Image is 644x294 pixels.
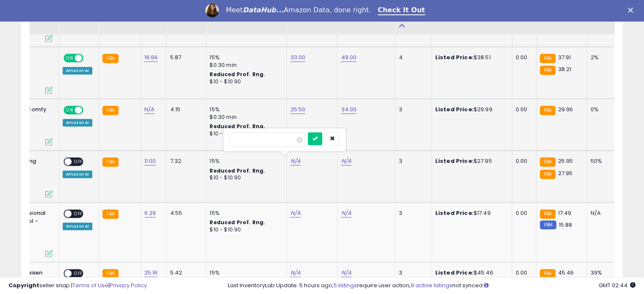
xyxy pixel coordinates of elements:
[8,281,39,289] strong: Copyright
[210,174,280,181] div: $10 - $10.90
[558,221,572,229] span: 15.88
[170,106,199,113] div: 4.15
[378,6,425,15] a: Check It Out
[398,4,428,22] div: Fulfillable Quantity
[558,157,573,165] span: 25.95
[170,4,202,22] div: Fulfillment Cost
[540,170,556,179] small: FBA
[591,157,619,165] div: 50%
[341,269,351,277] a: N/A
[243,6,284,14] i: DataHub...
[591,209,619,217] div: N/A
[341,209,351,217] a: N/A
[226,6,371,14] div: Meet Amazon Data, done right.
[82,106,96,113] span: OFF
[540,157,556,167] small: FBA
[540,209,556,219] small: FBA
[144,53,158,62] a: 19.99
[435,269,474,277] b: Listed Price:
[102,157,118,167] small: FBA
[144,105,155,114] a: N/A
[558,65,571,73] span: 38.21
[398,54,425,61] div: 4
[398,157,425,165] div: 3
[540,4,583,22] div: Current Buybox Price
[170,157,199,165] div: 7.32
[64,54,75,61] span: ON
[210,219,265,226] b: Reduced Prof. Rng.
[63,67,92,74] div: Amazon AI
[210,78,280,85] div: $10 - $10.90
[72,281,108,289] a: Terms of Use
[558,53,571,61] span: 37.91
[170,54,199,61] div: 5.87
[341,105,357,114] a: 34.00
[82,54,96,61] span: OFF
[102,209,118,219] small: FBA
[435,209,474,217] b: Listed Price:
[228,282,636,290] div: Last InventoryLab Update: 5 hours ago, require user action, not synced.
[210,226,280,234] div: $10 - $10.90
[516,209,530,217] div: 0.00
[8,282,147,290] div: seller snap | |
[540,66,556,75] small: FBA
[290,53,305,62] a: 33.00
[591,54,619,61] div: 2%
[398,209,425,217] div: 3
[72,210,85,217] span: OFF
[435,53,474,61] b: Listed Price:
[210,157,280,165] div: 15%
[170,209,199,217] div: 4.55
[72,158,85,165] span: OFF
[144,157,156,165] a: 11.00
[540,220,556,229] small: FBM
[591,4,622,22] div: BB Share 24h.
[540,54,556,63] small: FBA
[210,209,280,217] div: 15%
[435,209,506,217] div: $17.49
[398,106,425,113] div: 3
[144,209,156,217] a: 6.29
[210,71,265,78] b: Reduced Prof. Rng.
[64,106,75,113] span: ON
[341,157,351,165] a: N/A
[558,269,574,277] span: 45.46
[516,54,530,61] div: 0.00
[210,61,280,69] div: $0.30 min
[290,157,300,165] a: N/A
[558,209,571,217] span: 17.49
[516,4,533,22] div: Ship Price
[210,54,280,61] div: 15%
[435,157,506,165] div: $27.95
[341,53,357,62] a: 49.00
[516,157,530,165] div: 0.00
[110,281,147,289] a: Privacy Policy
[290,209,300,217] a: N/A
[435,54,506,61] div: $38.51
[290,269,300,277] a: N/A
[205,4,219,17] img: Profile image for Georgie
[210,130,280,137] div: $10 - $10.90
[558,169,572,177] span: 27.95
[63,119,92,126] div: Amazon AI
[334,281,357,289] a: 5 listings
[210,123,265,130] b: Reduced Prof. Rng.
[210,113,280,121] div: $0.30 min
[102,54,118,63] small: FBA
[210,106,280,113] div: 15%
[599,281,636,289] span: 2025-09-11 02:44 GMT
[102,106,118,115] small: FBA
[591,106,619,113] div: 0%
[628,8,636,13] div: Close
[290,105,305,114] a: 25.50
[558,105,573,113] span: 29.96
[63,223,92,230] div: Amazon AI
[516,106,530,113] div: 0.00
[435,157,474,165] b: Listed Price:
[63,170,92,178] div: Amazon AI
[210,167,265,174] b: Reduced Prof. Rng.
[540,106,556,115] small: FBA
[411,281,452,289] a: 9 active listings
[435,105,474,113] b: Listed Price:
[435,106,506,113] div: $29.99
